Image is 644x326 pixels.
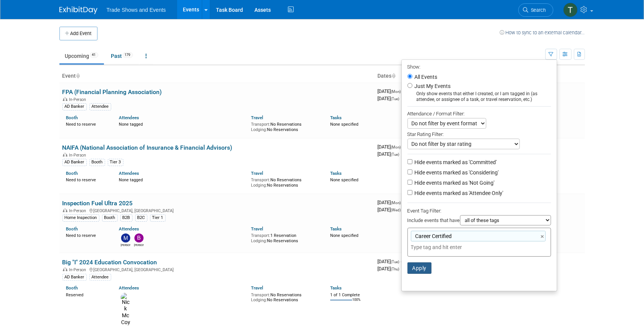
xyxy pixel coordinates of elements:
span: Lodging: [251,183,267,188]
span: (Tue) [391,260,400,264]
div: No Reservations No Reservations [251,291,319,303]
a: Booth [66,226,78,232]
img: Bobby DeSpain [134,233,144,243]
img: ExhibitDay [59,6,97,14]
div: Reserved [66,291,108,298]
a: Tasks [330,171,342,176]
div: Attendee [89,274,111,281]
span: (Tue) [391,152,400,157]
div: B2B [120,214,133,221]
a: Booth [66,285,78,291]
a: Attendees [119,226,139,232]
a: Sort by Event Name [76,73,80,79]
span: (Wed) [391,208,401,212]
a: Attendees [119,285,139,291]
div: Tier 3 [108,159,123,166]
img: In-Person Event [63,208,67,212]
input: Type tag and hit enter [411,243,518,251]
div: Need to reserve [66,120,108,127]
span: None specified [330,122,358,127]
a: Travel [251,115,263,120]
span: None specified [330,233,358,238]
span: (Tue) [391,97,400,101]
div: Booth [102,214,118,221]
span: Search [529,7,546,13]
a: Past179 [105,49,139,63]
div: AD Banker [62,159,87,166]
span: Transport: [251,233,270,238]
span: [DATE] [378,200,403,205]
div: AD Banker [62,103,87,110]
a: NAIFA (National Association of Insurance & Financial Advisors) [62,144,233,151]
a: Booth [66,171,78,176]
div: Need to reserve [66,232,108,238]
span: [DATE] [378,207,401,213]
div: Attendee [89,103,111,110]
span: [DATE] [378,144,403,150]
a: Tasks [330,226,342,232]
a: FPA (Financial Planning Association) [62,88,162,96]
div: Event Tag Filter: [407,206,551,215]
img: In-Person Event [63,267,67,271]
a: × [541,232,546,241]
label: Hide events marked as 'Considering' [413,169,499,176]
div: Include events that have [407,215,551,228]
div: Attendance / Format Filter: [407,109,551,118]
div: Home Inspection [62,214,99,221]
th: Dates [375,70,480,83]
span: Trade Shows and Events [107,7,166,13]
a: Search [518,3,553,17]
span: (Mon) [391,145,401,149]
div: Need to reserve [66,176,108,183]
td: 100% [352,298,361,308]
span: None specified [330,177,358,182]
div: 1 of 1 Complete [330,292,372,298]
span: In-Person [69,97,89,102]
a: Inspection Fuel Ultra 2025 [62,200,133,207]
a: Upcoming41 [59,49,104,63]
a: Attendees [119,171,139,176]
span: (Mon) [391,89,401,94]
span: Career Certified [414,232,452,240]
img: In-Person Event [63,97,67,101]
div: No Reservations No Reservations [251,120,319,132]
a: Sort by Start Date [392,73,396,79]
button: Apply [407,262,432,274]
div: None tagged [119,120,245,127]
th: Event [59,70,375,83]
span: Transport: [251,292,270,297]
img: Michael Cardillo [121,233,130,243]
a: Attendees [119,115,139,120]
span: (Mon) [391,201,401,205]
div: Booth [89,159,105,166]
a: Booth [66,115,78,120]
label: All Events [413,74,438,80]
span: 179 [123,52,133,58]
span: 41 [90,52,98,58]
div: [GEOGRAPHIC_DATA], [GEOGRAPHIC_DATA] [62,207,372,213]
span: [DATE] [378,266,400,272]
span: [DATE] [378,88,403,94]
img: Nick McCoy [121,293,130,326]
img: In-Person Event [63,153,67,157]
div: [GEOGRAPHIC_DATA], [GEOGRAPHIC_DATA] [62,266,372,272]
div: No Reservations No Reservations [251,176,319,188]
div: B2C [135,214,147,221]
div: AD Banker [62,274,87,281]
span: [DATE] [378,151,400,157]
span: - [401,259,402,264]
a: Tasks [330,115,342,120]
label: Just My Events [413,82,451,90]
span: [DATE] [378,259,402,264]
div: Star Rating Filter: [407,129,551,139]
span: In-Person [69,208,89,213]
div: None tagged [119,176,245,183]
div: Show: [407,62,551,71]
button: Add Event [59,27,97,40]
span: [DATE] [378,96,400,101]
span: In-Person [69,153,89,158]
a: Travel [251,226,263,232]
div: Bobby DeSpain [134,243,144,247]
a: Tasks [330,285,342,291]
a: Big "I" 2024 Education Convocation [62,259,157,266]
